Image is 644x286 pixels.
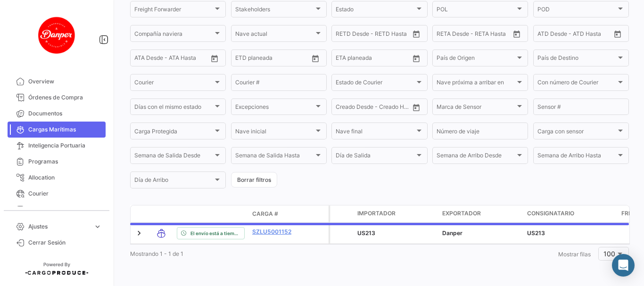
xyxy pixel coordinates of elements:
[235,8,314,14] span: Stakeholders
[207,51,222,65] button: Open calendar
[252,228,301,236] a: SZLU5001152
[33,11,80,58] img: danper-logo.png
[527,209,574,218] span: Consignatario
[330,205,354,222] datatable-header-cell: Carga Protegida
[537,154,616,160] span: Semana de Arribo Hasta
[134,154,213,160] span: Semana de Salida Desde
[134,229,144,238] a: Expand/Collapse Row
[28,125,102,134] span: Cargas Marítimas
[8,138,106,154] a: Inteligencia Portuaria
[235,154,314,160] span: Semana de Salida Hasta
[28,109,102,118] span: Documentos
[437,56,515,63] span: País de Origen
[134,81,213,87] span: Courier
[357,209,396,218] span: Importador
[523,205,618,222] datatable-header-cell: Consignatario
[603,250,615,258] span: 100
[170,56,205,63] input: ATA Hasta
[190,229,240,237] span: El envío está a tiempo.
[437,105,515,112] span: Marca de Sensor
[437,8,515,14] span: POL
[409,27,423,41] button: Open calendar
[134,8,213,14] span: Freight Forwarder
[28,141,102,150] span: Inteligencia Portuaria
[28,189,102,198] span: Courier
[537,32,567,38] input: ATD Desde
[134,56,163,63] input: ATA Desde
[8,170,106,186] a: Allocation
[336,8,414,14] span: Estado
[336,154,414,160] span: Día de Salida
[235,105,314,112] span: Excepciones
[460,32,495,38] input: Hasta
[537,81,616,87] span: Con número de Courier
[235,56,252,63] input: Desde
[252,210,278,218] span: Carga #
[259,56,294,63] input: Hasta
[8,106,106,122] a: Documentos
[409,100,423,114] button: Open calendar
[336,81,414,87] span: Estado de Courier
[336,32,353,38] input: Desde
[611,27,625,41] button: Open calendar
[527,229,545,237] span: US213
[28,77,102,86] span: Overview
[336,105,368,112] input: Creado Desde
[235,32,314,38] span: Nave actual
[8,74,106,90] a: Overview
[308,51,322,65] button: Open calendar
[409,51,423,65] button: Open calendar
[28,238,102,247] span: Cerrar Sesión
[8,122,106,138] a: Cargas Marítimas
[93,222,102,231] span: expand_more
[8,186,106,202] a: Courier
[28,93,102,102] span: Órdenes de Compra
[437,32,454,38] input: Desde
[537,130,616,136] span: Carga con sensor
[28,222,90,231] span: Ajustes
[305,210,329,218] datatable-header-cell: Póliza
[235,130,314,136] span: Nave inicial
[357,229,375,237] span: US213
[134,178,213,185] span: Día de Arribo
[248,206,305,222] datatable-header-cell: Carga #
[8,154,106,170] a: Programas
[612,254,635,277] div: Abrir Intercom Messenger
[28,157,102,166] span: Programas
[374,105,409,112] input: Creado Hasta
[558,251,591,258] span: Mostrar filas
[442,209,481,218] span: Exportador
[354,205,438,222] datatable-header-cell: Importador
[8,202,106,218] a: Sensores
[437,81,515,87] span: Nave próxima a arribar en
[437,154,515,160] span: Semana de Arribo Desde
[438,205,523,222] datatable-header-cell: Exportador
[134,32,213,38] span: Compañía naviera
[149,210,173,218] datatable-header-cell: Modo de Transporte
[231,172,277,188] button: Borrar filtros
[8,90,106,106] a: Órdenes de Compra
[173,210,248,218] datatable-header-cell: Estado de Envio
[359,32,394,38] input: Hasta
[134,105,213,112] span: Días con el mismo estado
[537,8,616,14] span: POD
[336,56,353,63] input: Desde
[134,130,213,136] span: Carga Protegida
[574,32,609,38] input: ATD Hasta
[28,205,102,214] span: Sensores
[130,250,183,257] span: Mostrando 1 - 1 de 1
[537,56,616,63] span: País de Destino
[442,229,462,237] span: Danper
[28,173,102,182] span: Allocation
[336,130,414,136] span: Nave final
[510,27,524,41] button: Open calendar
[359,56,394,63] input: Hasta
